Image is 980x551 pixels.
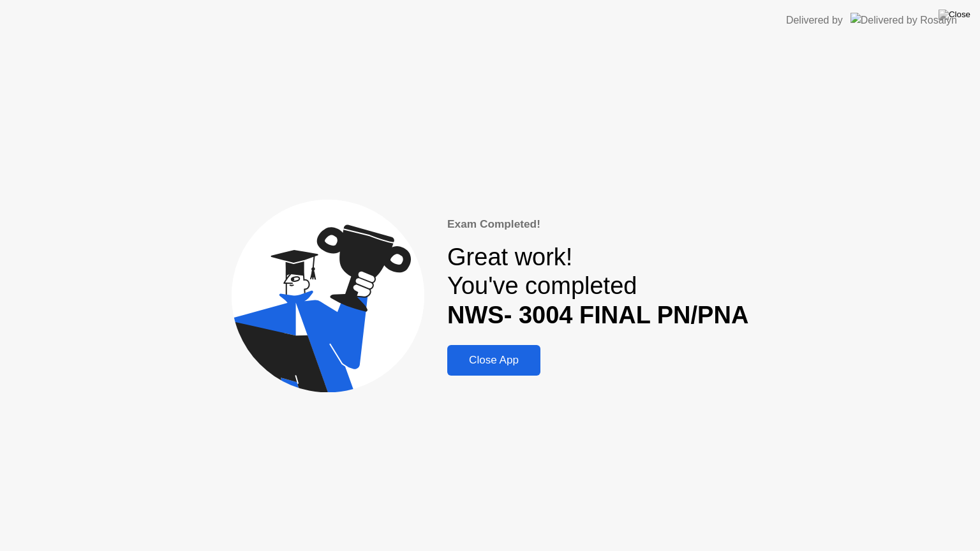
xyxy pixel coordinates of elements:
[850,13,957,27] img: Delivered by Rosalyn
[447,216,748,233] div: Exam Completed!
[447,243,748,330] div: Great work! You've completed
[447,345,540,376] button: Close App
[786,13,843,28] div: Delivered by
[447,302,748,328] b: NWS- 3004 FINAL PN/PNA
[451,354,537,367] div: Close App
[939,10,970,20] img: Close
